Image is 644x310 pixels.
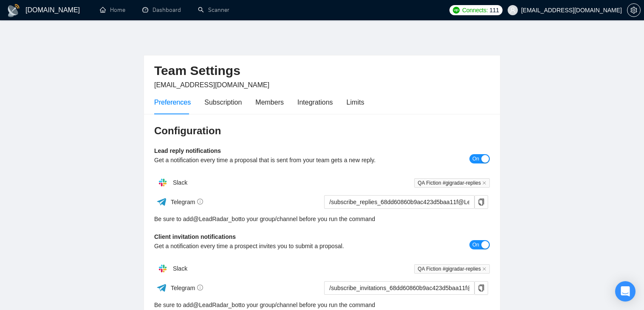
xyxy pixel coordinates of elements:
a: searchScanner [198,6,229,14]
div: Be sure to add to your group/channel before you run the command [154,300,490,310]
img: ww3wtPAAAAAElFTkSuQmCC [156,282,167,293]
a: dashboardDashboard [142,6,181,14]
span: info-circle [197,285,203,291]
div: Get a notification every time a proposal that is sent from your team gets a new reply. [154,155,406,165]
span: user [510,7,516,13]
div: Members [255,97,284,108]
img: ww3wtPAAAAAElFTkSuQmCC [156,197,167,207]
span: On [472,240,479,249]
span: On [472,154,479,163]
span: setting [627,7,640,14]
b: Client invitation notifications [154,233,236,240]
span: Telegram [171,199,203,205]
div: Limits [347,97,364,108]
h3: Configuration [154,124,490,138]
img: hpQkSZIkSZIkSZIkSZIkSZIkSZIkSZIkSZIkSZIkSZIkSZIkSZIkSZIkSZIkSZIkSZIkSZIkSZIkSZIkSZIkSZIkSZIkSZIkS... [154,260,171,277]
span: Slack [173,179,187,186]
div: Integrations [297,97,333,108]
span: Telegram [171,285,203,291]
img: upwork-logo.png [453,7,460,14]
div: Be sure to add to your group/channel before you run the command [154,214,490,224]
button: setting [627,3,641,17]
button: copy [475,281,488,295]
div: Open Intercom Messenger [615,281,636,302]
span: copy [475,199,488,205]
a: @LeadRadar_bot [193,214,240,224]
span: info-circle [197,199,203,205]
span: copy [475,285,488,291]
span: close [482,267,486,271]
a: setting [627,7,641,14]
a: homeHome [100,6,125,14]
span: [EMAIL_ADDRESS][DOMAIN_NAME] [154,81,269,89]
h2: Team Settings [154,62,490,80]
span: close [482,181,486,185]
span: QA Fiction #gigradar-replies [414,178,490,188]
button: copy [475,195,488,209]
div: Get a notification every time a prospect invites you to submit a proposal. [154,241,406,251]
img: hpQkSZIkSZIkSZIkSZIkSZIkSZIkSZIkSZIkSZIkSZIkSZIkSZIkSZIkSZIkSZIkSZIkSZIkSZIkSZIkSZIkSZIkSZIkSZIkS... [154,174,171,191]
div: Preferences [154,97,191,108]
b: Lead reply notifications [154,147,221,154]
div: Subscription [204,97,242,108]
span: Slack [173,265,187,272]
span: 111 [489,6,499,15]
span: Connects: [462,6,488,15]
a: @LeadRadar_bot [193,300,240,310]
span: QA Fiction #gigradar-replies [414,264,490,274]
img: logo [7,4,20,17]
